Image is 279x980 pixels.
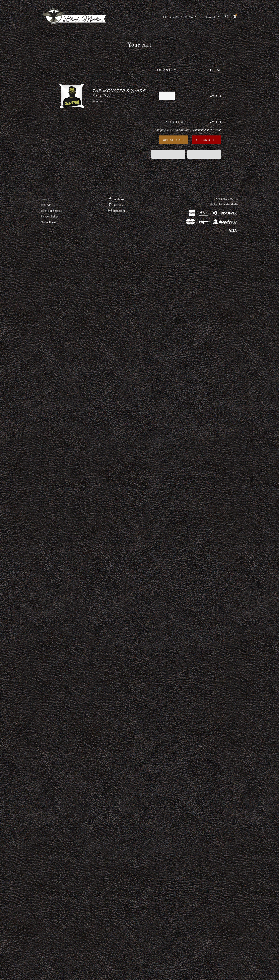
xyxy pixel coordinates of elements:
[108,209,125,212] a: Instagram
[41,209,62,212] a: Terms of Service
[222,197,238,201] a: Black Martin
[209,94,221,98] span: $25.00
[160,12,200,22] a: Find Your Thing
[108,203,123,207] a: Pinterest
[41,8,107,25] img: Black Martin
[41,220,56,224] a: Order Form
[58,41,221,49] h1: Your cart
[41,203,51,207] a: Refunds
[159,135,188,144] button: Update Cart
[156,67,177,72] div: Quantity
[192,135,221,144] button: Check Out
[155,128,221,132] em: Shipping, taxes, and discounts calculated at checkout.
[178,67,221,72] div: Total
[41,197,49,201] a: Search
[58,82,86,110] img: The Monster Square Pillow
[92,88,156,99] a: The Monster Square Pillow
[199,120,221,124] p: $25.00
[92,99,102,103] a: Remove
[176,197,238,207] p: © 2025,
[201,12,223,22] a: About
[41,215,58,218] a: Privacy Policy
[108,197,124,201] a: Facebook
[153,120,199,124] p: Subtotal
[209,202,238,206] a: Site by Headcake Media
